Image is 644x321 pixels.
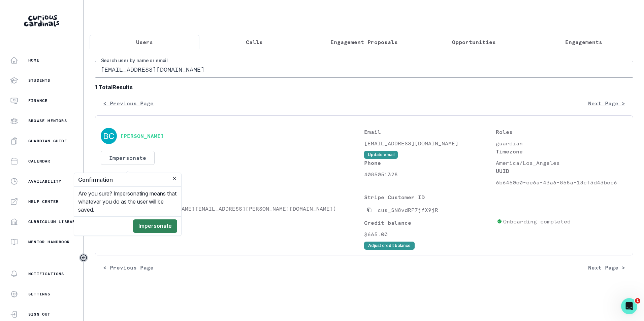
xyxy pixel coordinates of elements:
[496,167,627,175] p: UUID
[95,261,162,274] button: < Previous Page
[28,291,51,297] p: Settings
[364,128,496,136] p: Email
[170,174,179,182] button: Close
[28,118,67,123] p: Browse Mentors
[28,78,51,83] p: Students
[28,98,47,103] p: Finance
[28,312,51,317] p: Sign Out
[24,15,59,27] img: Curious Cardinals Logo
[503,217,571,225] p: Onboarding completed
[621,298,637,314] iframe: Intercom live chat
[74,187,181,216] div: Are you sure? Impersonating means that whatever you do as the user will be saved.
[496,147,627,155] p: Timezone
[580,97,633,110] button: Next Page >
[364,205,375,215] button: Copied to clipboard
[496,128,627,136] p: Roles
[364,151,398,159] button: Update email
[364,159,496,167] p: Phone
[28,271,64,277] p: Notifications
[496,159,627,167] p: America/Los_Angeles
[101,128,117,144] img: svg
[120,133,164,139] button: [PERSON_NAME]
[28,219,78,224] p: Curriculum Library
[364,230,494,238] p: $665.00
[28,179,61,184] p: Availability
[101,151,155,165] button: Impersonate
[28,158,51,164] p: Calendar
[28,58,39,63] p: Home
[496,178,627,186] p: 6b6450c0-ee6a-43a6-858a-18cf3d43bec6
[635,298,640,304] span: 1
[28,239,70,245] p: Mentor Handbook
[133,219,177,233] button: Impersonate
[496,139,627,147] p: guardian
[101,205,364,213] p: [PERSON_NAME] ([PERSON_NAME][EMAIL_ADDRESS][PERSON_NAME][DOMAIN_NAME])
[74,173,181,187] header: Confirmation
[95,97,162,110] button: < Previous Page
[364,242,415,250] button: Adjust credit balance
[364,193,494,201] p: Stripe Customer ID
[95,83,633,91] b: 1 Total Results
[364,139,496,147] p: [EMAIL_ADDRESS][DOMAIN_NAME]
[580,261,633,274] button: Next Page >
[565,38,602,46] p: Engagements
[364,170,496,178] p: 4085051328
[364,219,494,227] p: Credit balance
[378,206,438,214] p: cus_SN8vdRP7jfX9jR
[101,193,364,201] p: Students
[330,38,398,46] p: Engagement Proposals
[28,199,59,204] p: Help Center
[79,253,88,262] button: Toggle sidebar
[28,138,67,144] p: Guardian Guide
[452,38,496,46] p: Opportunities
[246,38,263,46] p: Calls
[136,38,153,46] p: Users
